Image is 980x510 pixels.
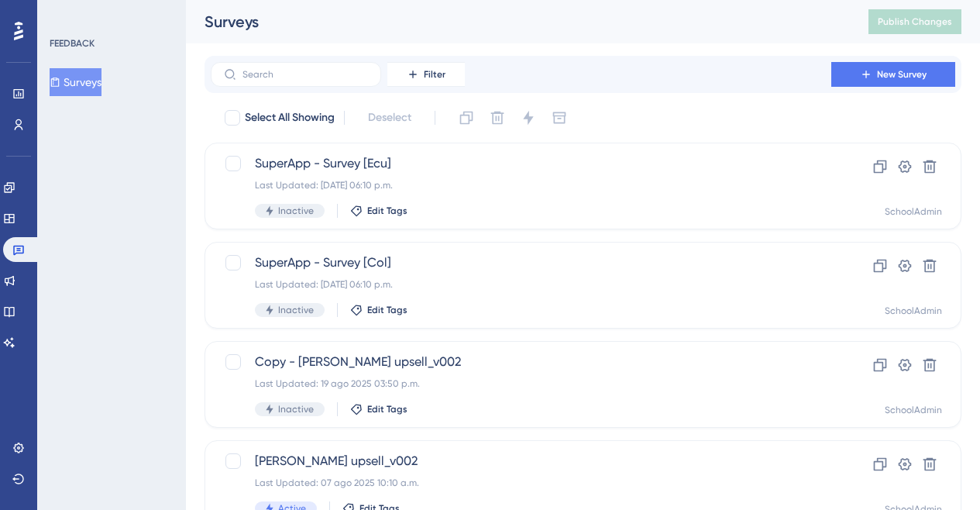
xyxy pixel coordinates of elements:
[255,477,787,489] div: Last Updated: 07 ago 2025 10:10 a.m.
[255,377,787,390] div: Last Updated: 19 ago 2025 03:50 p.m.
[245,109,335,127] span: Select All Showing
[205,11,830,33] div: Surveys
[878,16,952,28] span: Publish Changes
[868,9,961,34] button: Publish Changes
[255,179,787,191] div: Last Updated: [DATE] 06:10 p.m.
[350,304,407,316] button: Edit Tags
[278,205,314,217] span: Inactive
[367,304,407,316] span: Edit Tags
[50,68,101,96] button: Surveys
[877,68,927,81] span: New Survey
[885,205,942,218] div: SchoolAdmin
[50,37,95,50] div: FEEDBACK
[367,205,407,217] span: Edit Tags
[255,353,787,371] span: Copy - [PERSON_NAME] upsell_v002
[354,104,425,132] button: Deselect
[255,278,787,291] div: Last Updated: [DATE] 06:10 p.m.
[367,403,407,415] span: Edit Tags
[255,452,787,470] span: [PERSON_NAME] upsell_v002
[831,62,955,87] button: New Survey
[278,403,314,415] span: Inactive
[350,205,407,217] button: Edit Tags
[387,62,465,87] button: Filter
[242,69,368,80] input: Search
[424,68,445,81] span: Filter
[885,305,942,317] div: SchoolAdmin
[255,154,787,173] span: SuperApp - Survey [Ecu]
[885,404,942,416] div: SchoolAdmin
[350,403,407,415] button: Edit Tags
[255,253,787,272] span: SuperApp - Survey [Col]
[368,109,411,127] span: Deselect
[278,304,314,316] span: Inactive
